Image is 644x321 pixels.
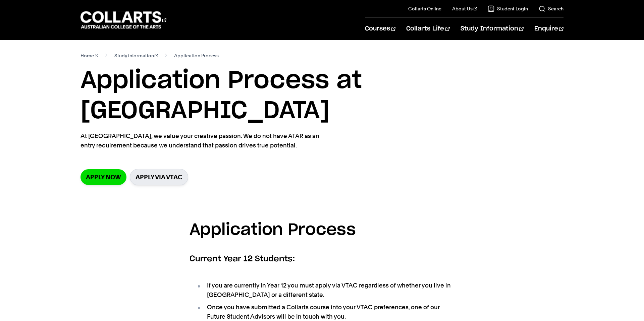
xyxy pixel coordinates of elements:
a: Student Login [488,5,528,12]
a: Apply via VTAC [130,169,188,185]
li: If you are currently in Year 12 you must apply via VTAC regardless of whether you live in [GEOGRA... [196,281,454,300]
a: Collarts Online [408,5,441,12]
a: Study Information [461,18,524,40]
h6: Current Year 12 Students: [190,253,454,265]
a: Enquire [534,18,563,40]
p: At [GEOGRAPHIC_DATA], we value your creative passion. We do not have ATAR as an entry requirement... [80,131,325,150]
span: Application Process [174,51,219,60]
a: Home [80,51,98,60]
div: Go to homepage [80,10,166,29]
a: About Us [452,5,477,12]
a: Study information [114,51,158,60]
a: Courses [365,18,395,40]
h1: Application Process at [GEOGRAPHIC_DATA] [80,66,563,126]
a: Collarts Life [406,18,449,40]
a: Search [539,5,563,12]
a: Apply now [80,169,126,185]
h3: Application Process [190,217,454,243]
